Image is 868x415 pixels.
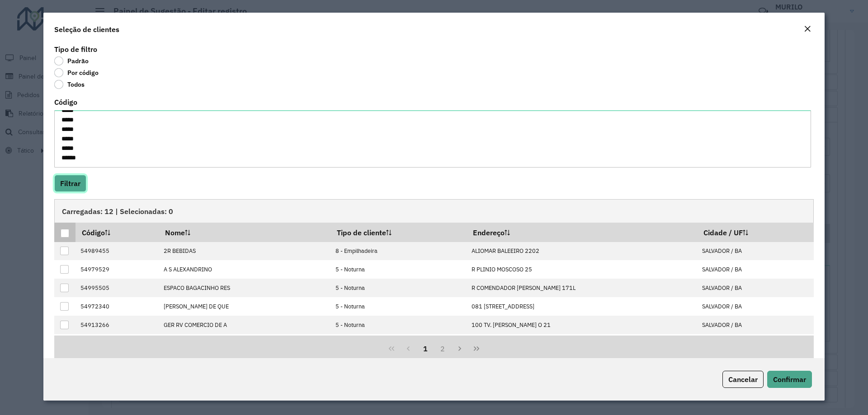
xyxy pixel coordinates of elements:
label: Por código [54,68,99,77]
button: Next Page [451,340,468,357]
td: SALVADOR / BA [698,279,814,297]
label: Tipo de filtro [54,44,97,55]
label: Padrão [54,56,89,65]
td: 54995505 [75,279,159,297]
em: Fechar [804,25,811,33]
th: Endereço [467,223,698,242]
td: R COMENDADOR [PERSON_NAME] 171L [467,279,698,297]
td: 5 - Noturna [330,279,467,297]
td: SALVADOR / BA [698,334,814,353]
button: Close [801,23,814,35]
th: Tipo de cliente [330,223,467,242]
td: 54920517 [75,334,159,353]
button: Last Page [468,340,485,357]
td: R PLINIO MOSCOSO 25 [467,260,698,279]
td: 8 - Empilhadeira [330,242,467,261]
button: 2 [434,340,451,357]
td: A S ALEXANDRINO [159,260,330,279]
td: 5 - Noturna [330,260,467,279]
td: JL GASTROBAR LTDA [159,334,330,353]
th: Nome [159,223,330,242]
td: 54989455 [75,242,159,261]
span: Cancelar [728,375,758,384]
td: 5 - Noturna [330,334,467,353]
td: R MACEIO 86 [467,334,698,353]
td: 54979529 [75,260,159,279]
td: 5 - Noturna [330,316,467,334]
td: 100 TV. [PERSON_NAME] O 21 [467,316,698,334]
button: Cancelar [722,371,764,388]
span: Confirmar [773,375,806,384]
div: Carregadas: 12 | Selecionadas: 0 [54,199,814,223]
label: Todos [54,80,85,89]
td: 081 [STREET_ADDRESS] [467,297,698,316]
th: Código [75,223,159,242]
td: SALVADOR / BA [698,316,814,334]
h4: Seleção de clientes [54,24,119,35]
button: Confirmar [767,371,812,388]
td: 54913266 [75,316,159,334]
button: Filtrar [54,175,86,192]
td: SALVADOR / BA [698,297,814,316]
th: Cidade / UF [698,223,814,242]
td: GER RV COMERCIO DE A [159,316,330,334]
td: [PERSON_NAME] DE QUE [159,297,330,316]
label: Código [54,97,77,107]
button: 1 [417,340,434,357]
td: ALIOMAR BALEEIRO 2202 [467,242,698,261]
td: SALVADOR / BA [698,260,814,279]
td: SALVADOR / BA [698,242,814,261]
td: 54972340 [75,297,159,316]
td: ESPACO BAGACINHO RES [159,279,330,297]
td: 2R BEBIDAS [159,242,330,261]
td: 5 - Noturna [330,297,467,316]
